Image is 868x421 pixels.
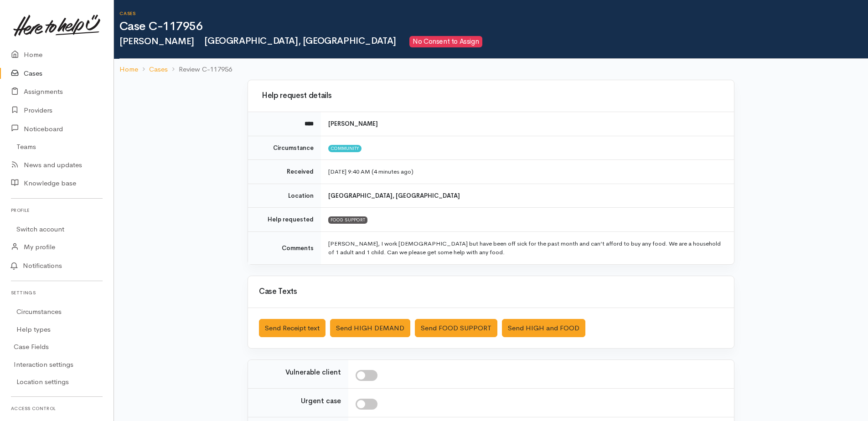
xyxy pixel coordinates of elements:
h6: Access control [11,402,103,415]
a: Home [119,64,138,75]
h3: Help request details [259,92,723,100]
h6: Cases [119,11,868,16]
div: FOOD SUPPORT [328,216,367,224]
td: Comments [248,231,321,264]
td: [PERSON_NAME], I work [DEMOGRAPHIC_DATA] but have been off sick for the past month and can’t affo... [321,231,734,264]
button: Send HIGH DEMAND [330,319,410,338]
h2: [PERSON_NAME] [119,36,868,47]
td: Circumstance [248,136,321,160]
a: Cases [149,64,168,75]
span: No Consent to Assign [409,36,482,47]
h1: Case C-117956 [119,20,868,33]
b: [GEOGRAPHIC_DATA], [GEOGRAPHIC_DATA] [328,192,460,200]
button: Send Receipt text [259,319,325,338]
button: Send HIGH and FOOD [502,319,585,338]
h3: Case Texts [259,288,723,296]
nav: breadcrumb [114,59,868,80]
td: Help requested [248,208,321,232]
td: [DATE] 9:40 AM (4 minutes ago) [321,160,734,184]
span: Community [328,145,362,152]
h6: Profile [11,204,103,216]
h6: Settings [11,287,103,299]
b: [PERSON_NAME] [328,120,378,128]
span: [GEOGRAPHIC_DATA], [GEOGRAPHIC_DATA] [200,35,396,46]
label: Urgent case [301,396,341,406]
button: Send FOOD SUPPORT [415,319,497,338]
label: Vulnerable client [285,367,341,378]
td: Received [248,160,321,184]
td: Location [248,184,321,208]
li: Review C-117956 [168,64,232,75]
